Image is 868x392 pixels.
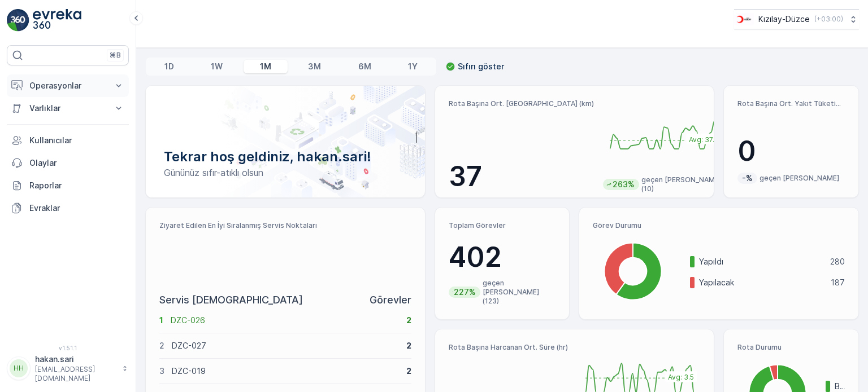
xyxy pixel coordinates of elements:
[449,99,594,108] p: Rota Başına Ort. [GEOGRAPHIC_DATA] (km)
[29,103,106,114] p: Varlıklar
[172,365,399,377] p: DZC-019
[211,61,223,72] p: 1W
[29,157,124,169] p: Olaylar
[159,340,164,351] p: 2
[741,173,754,184] p: -%
[35,365,116,383] p: [EMAIL_ADDRESS][DOMAIN_NAME]
[7,74,129,97] button: Operasyonlar
[699,256,823,267] p: Yapıldı
[831,277,845,288] p: 187
[164,61,174,72] p: 1D
[406,340,411,351] p: 2
[406,315,411,326] p: 2
[260,61,271,72] p: 1M
[172,340,399,351] p: DZC-027
[159,315,163,326] p: 1
[29,80,106,91] p: Operasyonlar
[7,197,129,219] a: Evraklar
[171,315,399,326] p: DZC-026
[611,179,636,190] p: 263%
[737,343,845,352] p: Rota Durumu
[408,61,418,72] p: 1Y
[7,9,29,32] img: logo
[10,359,28,377] div: HH
[29,135,124,146] p: Kullanıcılar
[458,61,504,72] p: Sıfırı göster
[164,166,407,179] p: Gününüz sıfır-atıklı olsun
[33,9,81,32] img: logo_light-DOdMpM7g.png
[370,292,411,308] p: Görevler
[734,13,754,25] img: download_svj7U3e.png
[483,279,556,306] p: geçen [PERSON_NAME] (123)
[699,277,823,288] p: Yapılacak
[737,99,845,108] p: Rota Başına Ort. Yakıt Tüketimi (lt)
[29,180,124,191] p: Raporlar
[758,14,810,25] p: Kızılay-Düzce
[7,129,129,152] a: Kullanıcılar
[159,292,303,308] p: Servis [DEMOGRAPHIC_DATA]
[737,134,845,168] p: 0
[358,61,371,72] p: 6M
[835,381,845,392] p: Bitmiş
[35,354,116,365] p: hakan.sari
[830,256,845,267] p: 280
[164,148,407,166] p: Tekrar hoş geldiniz, hakan.sari!
[449,240,556,274] p: 402
[7,152,129,174] a: Olaylar
[7,174,129,197] a: Raporlar
[159,221,411,230] p: Ziyaret Edilen En İyi Sıralanmış Servis Noktaları
[7,345,129,351] span: v 1.51.1
[7,354,129,383] button: HHhakan.sari[EMAIL_ADDRESS][DOMAIN_NAME]
[449,221,556,230] p: Toplam Görevler
[7,97,129,120] button: Varlıklar
[593,221,845,230] p: Görev Durumu
[159,365,164,377] p: 3
[814,15,843,24] p: ( +03:00 )
[406,365,411,377] p: 2
[734,9,859,29] button: Kızılay-Düzce(+03:00)
[449,160,594,193] p: 37
[308,61,321,72] p: 3M
[110,51,121,60] p: ⌘B
[759,174,839,183] p: geçen [PERSON_NAME]
[641,175,724,193] p: geçen [PERSON_NAME] (10)
[449,343,570,352] p: Rota Başına Harcanan Ort. Süre (hr)
[453,287,477,298] p: 227%
[29,202,124,214] p: Evraklar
